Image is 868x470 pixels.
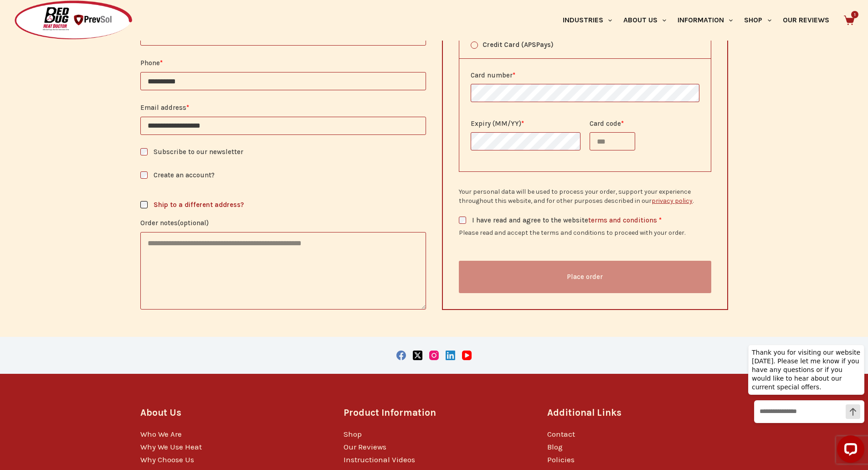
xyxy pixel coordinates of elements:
label: Card code [590,119,699,129]
span: Subscribe to our newsletter [154,148,243,156]
h3: Additional Links [547,406,728,420]
a: Who We Are [140,429,182,439]
span: (optional) [178,219,209,227]
span: Create an account? [154,171,215,179]
input: Create an account? [140,171,148,179]
a: Instructional Videos [344,455,415,464]
a: Contact [547,429,575,439]
a: Facebook [396,351,406,360]
label: Email address [140,102,426,114]
a: LinkedIn [446,351,455,360]
a: Instagram [429,351,439,360]
a: Blog [547,442,563,451]
a: terms and conditions [588,216,657,224]
p: Please read and accept the terms and conditions to proceed with your order. [459,228,711,238]
a: X (Twitter) [413,351,422,360]
p: Your personal data will be used to process your order, support your experience throughout this we... [459,187,711,205]
iframe: LiveChat chat widget [741,336,868,470]
a: Why We Use Heat [140,442,202,451]
h3: About Us [140,406,321,420]
span: I have read and agree to the website [472,216,657,224]
span: 1 [851,11,858,18]
a: privacy policy [652,197,693,205]
label: Phone [140,57,426,69]
h3: Product Information [344,406,524,420]
abbr: required [659,216,662,224]
a: Why Choose Us [140,455,194,464]
button: Place order [459,260,711,293]
label: Order notes [140,217,426,229]
a: Policies [547,455,575,464]
label: Card number [471,70,699,81]
a: Shop [344,429,362,439]
label: Expiry (MM/YY) [471,119,580,129]
input: I have read and agree to the websiteterms and conditions * [459,216,466,223]
a: YouTube [462,351,472,360]
span: Ship to a different address? [154,201,244,209]
input: Ship to a different address? [140,201,148,208]
input: Subscribe to our newsletter [140,148,148,155]
a: Our Reviews [344,442,386,451]
label: Credit Card (APSPays) [459,31,711,58]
